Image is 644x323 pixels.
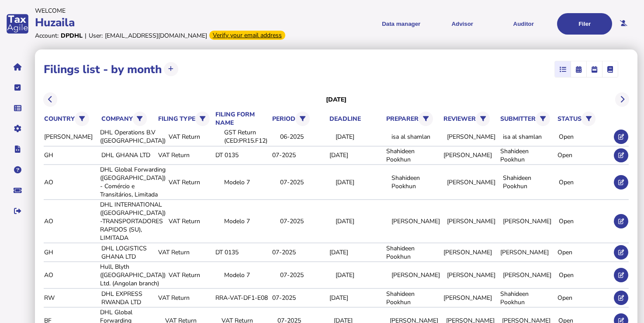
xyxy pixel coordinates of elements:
div: RRA-VAT-DF1-E08 [215,294,270,302]
div: [PERSON_NAME] [44,133,97,141]
div: User: [89,32,103,40]
button: Filer [557,13,612,35]
button: Help pages [8,161,27,179]
button: Auditor [496,13,551,35]
th: deadline [329,114,384,123]
div: Modelo 7 [224,271,277,279]
button: Edit [614,130,628,144]
div: DPDHL [61,32,83,40]
th: period [272,110,327,128]
button: Filter [133,112,147,126]
button: Filter [419,112,433,126]
button: Developer hub links [8,140,27,158]
div: GST Return (CED:PR15.F12) [224,128,277,145]
div: Shahideen Pookhun [386,147,440,164]
div: Open [557,294,612,302]
button: Filter [476,112,490,126]
div: Open [559,271,612,279]
div: VAT Return [169,271,222,279]
h1: Filings list - by month [44,62,162,77]
div: [PERSON_NAME] [443,151,498,159]
th: country [44,110,99,128]
th: submitter [500,110,555,128]
div: 06-2025 [280,133,333,141]
button: Edit [614,291,628,305]
div: 07-2025 [272,294,326,302]
div: [DATE] [336,133,388,141]
button: Filter [536,112,550,126]
div: [DATE] [329,248,384,256]
th: reviewer [443,110,498,128]
div: DHL LOGISTICS GHANA LTD [101,244,156,261]
div: Open [559,178,612,186]
div: AO [44,217,97,225]
div: RW [44,294,98,302]
div: Account: [35,32,59,40]
div: DHL EXPRESS RWANDA LTD [101,290,156,306]
mat-button-toggle: Calendar month view [571,61,586,77]
mat-button-toggle: Ledger [602,61,618,77]
div: Shahideen Pookhun [386,290,440,306]
div: Open [559,133,612,141]
menu: navigate products [326,13,613,35]
div: VAT Return [158,248,212,256]
div: [DATE] [336,178,388,186]
div: Open [557,248,612,256]
div: Shahideen Pookhun [500,290,554,306]
button: Filter [195,112,210,126]
div: [PERSON_NAME] [391,271,444,279]
div: [PERSON_NAME] [447,133,500,141]
th: filing form name [215,110,270,127]
button: Sign out [8,202,27,220]
div: [DATE] [329,294,384,302]
button: Previous [43,92,58,107]
mat-button-toggle: Calendar week view [586,61,602,77]
th: status [557,110,612,128]
div: DHL GHANA LTD [101,151,156,159]
th: filing type [158,110,213,128]
div: Open [557,151,612,159]
div: | [85,32,87,40]
div: VAT Return [169,133,222,141]
div: [PERSON_NAME] [503,271,556,279]
button: Next [615,92,630,107]
button: Home [8,58,27,76]
button: Raise a support ticket [8,181,27,200]
div: [DATE] [336,217,388,225]
div: VAT Return [169,178,222,186]
div: Modelo 7 [224,217,277,225]
div: Shahideen Pookhun [391,174,444,190]
div: Hull, Blyth ([GEOGRAPHIC_DATA]) Ltd. (Angolan branch) [100,263,166,288]
button: Filter [582,112,596,126]
div: DHL Global Forwarding ([GEOGRAPHIC_DATA]) - Comércio e Transitários, Limitada [100,165,166,199]
div: Verify your email address [209,31,285,40]
div: VAT Return [158,151,212,159]
div: GH [44,151,98,159]
button: Tasks [8,78,27,97]
button: Shows a dropdown of VAT Advisor options [435,13,490,35]
div: VAT Return [169,217,222,225]
div: 07-2025 [272,151,326,159]
div: DT 0135 [215,248,270,256]
th: company [101,110,156,128]
div: [PERSON_NAME] [447,178,500,186]
i: Email needs to be verified [620,21,627,26]
div: 07-2025 [280,217,333,225]
div: [PERSON_NAME] [447,271,500,279]
mat-button-toggle: List view [555,61,571,77]
div: Modelo 7 [224,178,277,186]
div: AO [44,271,97,279]
div: Open [559,217,612,225]
div: GH [44,248,98,256]
div: DHL INTERNATIONAL ([GEOGRAPHIC_DATA]) -TRANSPORTADORES RAPIDOS (SU), LIMITADA [100,200,166,242]
div: DT 0135 [215,151,270,159]
div: [PERSON_NAME] [500,248,554,256]
div: 07-2025 [280,178,333,186]
button: Edit [614,175,628,190]
div: DHL Operations B.V ([GEOGRAPHIC_DATA]) [100,128,166,145]
th: preparer [386,110,441,128]
div: [PERSON_NAME] [443,294,498,302]
div: [PERSON_NAME] [443,248,498,256]
i: Data manager [14,108,21,109]
button: Manage settings [8,119,27,138]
